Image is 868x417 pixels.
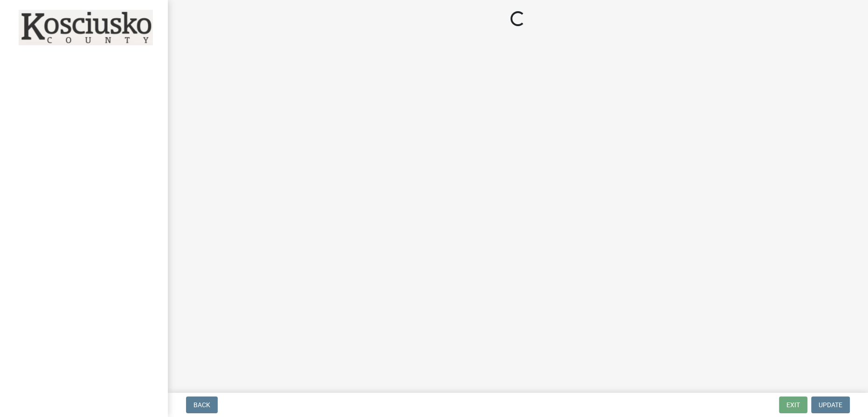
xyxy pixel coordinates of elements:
span: Update [819,401,842,409]
button: Update [811,396,850,413]
span: Back [193,401,210,409]
img: Kosciusko County, Indiana [19,10,153,45]
button: Exit [779,396,807,413]
button: Back [186,396,218,413]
